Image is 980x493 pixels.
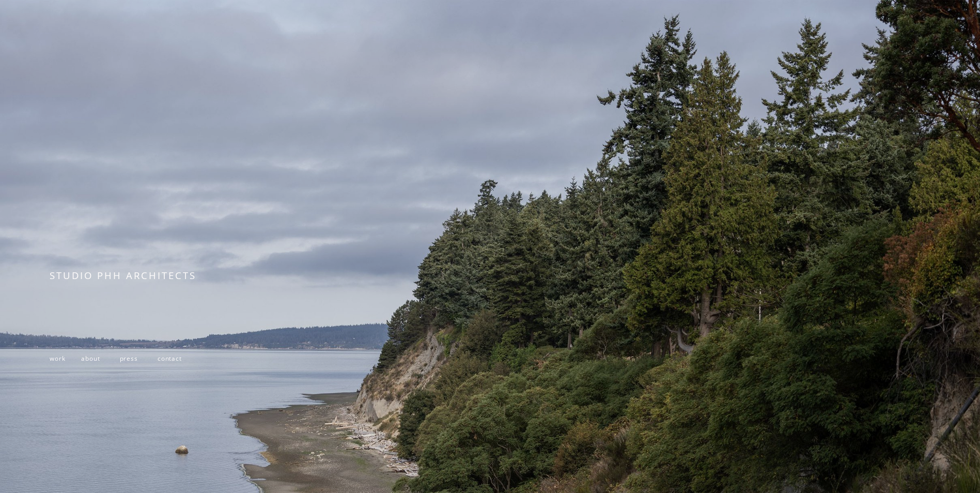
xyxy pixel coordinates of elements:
span: STUDIO PHH ARCHITECTS [50,269,196,282]
a: about [81,354,100,362]
a: work [50,354,65,362]
a: press [120,354,138,362]
a: contact [158,354,182,362]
